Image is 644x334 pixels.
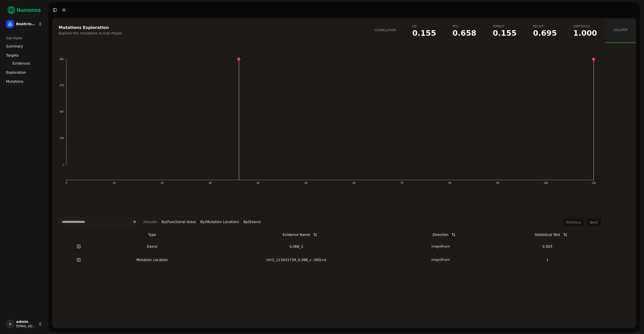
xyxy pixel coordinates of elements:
button: Aadmin[EMAIL_ADDRESS] [4,318,44,330]
span: Recist [533,24,557,28]
div: 1 [496,257,599,262]
a: Recist0.695 [525,18,565,43]
a: Exploration [4,68,44,76]
button: Boehringer Ingelheim [4,18,44,30]
span: Forest [493,24,517,28]
button: By(Mutation Location) [198,218,241,226]
a: Correlation [366,18,404,43]
text: 110 [592,182,596,184]
span: [EMAIL_ADDRESS] [16,324,36,328]
button: Toggle Sidebar [51,7,58,14]
text: 0 [66,182,67,184]
span: Evidences [12,61,30,66]
a: OS0.155 [404,18,444,43]
a: Lollipop [605,18,636,43]
div: Statistical Test [535,230,560,239]
button: By(Functional Area) [159,218,198,226]
text: 10 [113,182,116,184]
text: 60 [352,182,355,184]
span: Boehringer Ingelheim [16,22,36,26]
a: Statistics1.000 [565,18,605,43]
text: 670 [60,84,64,87]
span: 1 [573,29,597,37]
span: Insignificant [429,244,452,249]
span: admin [16,320,36,324]
span: Statistics [573,24,597,28]
div: IL36B_2 [208,244,385,249]
text: 40 [257,182,260,184]
img: Numenos [4,4,44,16]
text: 70 [400,182,404,184]
a: Mutations [4,77,44,86]
div: chr2_113031739_IL36B_c.-30G>A [208,257,385,262]
text: 50 [305,182,308,184]
a: Evidences [10,60,38,67]
div: Direction [433,230,449,239]
span: Lollipop [613,28,628,32]
span: 0.657775127912921 [453,29,476,37]
text: 20 [161,182,164,184]
span: 0.154655378617131 [493,29,517,37]
a: PFS0.658 [444,18,485,43]
div: Mutation Location [101,257,204,262]
span: 0.154655378617131 [412,29,436,37]
text: 447 [60,110,64,113]
span: 2 result s [143,220,157,224]
div: 0.925 [496,244,599,249]
span: Insignificant [429,257,452,263]
button: Toggle Dark Mode [60,7,67,14]
div: Evidence Name [283,230,310,239]
text: 90 [496,182,499,184]
a: Forest0.155 [485,18,525,43]
div: Oak-Poplar [4,34,44,42]
th: Type [99,230,206,240]
a: Targets [4,51,44,59]
span: 0.695180360774418 [533,29,557,37]
div: Explore the mutations in Oak-Poplar [59,31,358,36]
text: 30 [209,182,212,184]
span: Correlation [374,28,396,32]
text: 1 [62,163,64,166]
text: 100 [544,182,548,184]
span: Exploration [6,70,26,75]
div: Mutations Exploration [59,26,358,30]
text: 891 [60,58,64,61]
text: 80 [449,182,452,184]
span: OS [412,24,436,28]
button: By(Exons) [242,218,263,226]
span: PFS [453,24,476,28]
span: Mutations [6,79,23,84]
text: 224 [60,137,64,140]
span: Targets [6,53,19,58]
span: A [6,320,14,328]
span: Summary [6,44,23,49]
div: Exons [101,244,204,249]
a: Summary [4,42,44,50]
